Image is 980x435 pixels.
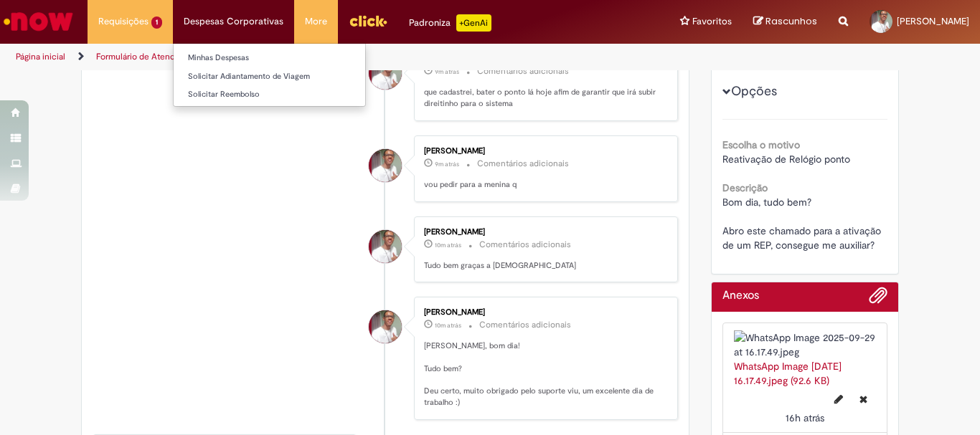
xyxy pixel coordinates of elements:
span: Requisições [98,14,149,29]
span: 9m atrás [435,67,459,76]
span: Reativação de Relógio ponto [722,153,850,166]
span: More [305,14,327,29]
span: 10m atrás [435,241,461,249]
small: Comentários adicionais [479,239,571,251]
span: [PERSON_NAME] [897,15,969,27]
time: 29/09/2025 16:30:16 [786,411,824,424]
span: Bom dia, tudo bem? Abro este chamado para a ativação de um REP, consegue me auxiliar? [722,196,884,252]
div: [PERSON_NAME] [424,147,663,156]
p: que cadastrei, bater o ponto lá hoje afim de garantir que irá subir direitinho para o sistema [424,87,663,109]
ul: Despesas Corporativas [173,43,366,107]
div: [PERSON_NAME] [424,308,663,317]
span: 9m atrás [435,160,459,168]
span: 10m atrás [435,321,461,330]
a: Página inicial [16,51,65,62]
time: 30/09/2025 08:34:01 [435,241,461,249]
div: [PERSON_NAME] [424,228,663,236]
p: +GenAi [456,14,491,32]
span: Rascunhos [765,14,817,28]
div: Leonardo Jesus Costa Oliveira [369,310,402,343]
p: vou pedir para a menina q [424,179,663,191]
small: Comentários adicionais [477,158,569,170]
time: 30/09/2025 08:33:37 [435,321,461,330]
p: Tudo bem graças a [DEMOGRAPHIC_DATA] [424,260,663,272]
small: Comentários adicionais [479,319,571,331]
button: Adicionar anexos [869,286,887,312]
h2: Anexos [722,290,759,302]
span: 16h atrás [786,411,824,424]
span: Despesas Corporativas [184,14,283,29]
span: 1 [151,16,162,29]
span: Favoritos [692,14,732,29]
div: Padroniza [409,14,491,32]
button: Editar nome de arquivo WhatsApp Image 2025-09-29 at 16.17.49.jpeg [826,388,852,411]
a: Rascunhos [753,15,817,29]
img: ServiceNow [1,7,75,36]
div: Leonardo Jesus Costa Oliveira [369,149,402,182]
ul: Trilhas de página [11,44,643,70]
img: click_logo_yellow_360x200.png [349,10,387,32]
img: WhatsApp Image 2025-09-29 at 16.17.49.jpeg [734,330,877,359]
a: Minhas Despesas [174,50,365,66]
a: WhatsApp Image [DATE] 16.17.49.jpeg (92.6 KB) [734,360,842,387]
a: Formulário de Atendimento [96,51,202,62]
b: Escolha o motivo [722,138,800,151]
time: 30/09/2025 08:34:36 [435,160,459,168]
div: Leonardo Jesus Costa Oliveira [369,230,402,263]
a: Solicitar Adiantamento de Viagem [174,69,365,85]
small: Comentários adicionais [477,65,569,77]
p: [PERSON_NAME], bom dia! Tudo bem? Deu certo, muito obrigado pelo suporte viu, um excelente dia de... [424,340,663,408]
time: 30/09/2025 08:35:16 [435,67,459,76]
b: Descrição [722,181,768,194]
div: Leonardo Jesus Costa Oliveira [369,57,402,90]
button: Excluir WhatsApp Image 2025-09-29 at 16.17.49.jpeg [851,388,876,411]
a: Solicitar Reembolso [174,87,365,102]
